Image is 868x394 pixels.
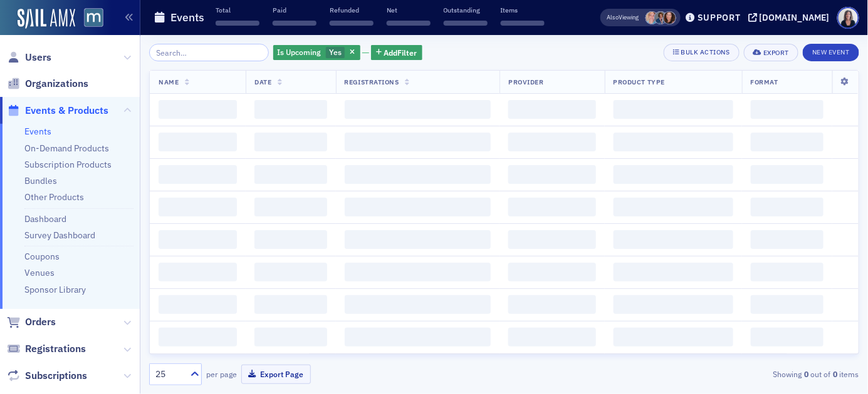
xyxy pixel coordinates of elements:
button: Export Page [241,365,311,384]
span: ‌ [614,198,733,216]
a: Survey Dashboard [24,230,95,241]
span: Is Upcoming [278,47,322,57]
span: ‌ [273,21,316,26]
strong: 0 [831,368,840,380]
button: New Event [803,44,859,61]
span: ‌ [508,295,595,314]
a: Events & Products [7,104,108,118]
span: Format [751,78,778,86]
span: ‌ [751,165,824,184]
button: [DOMAIN_NAME] [748,13,834,22]
a: Registrations [7,342,86,356]
a: Subscriptions [7,369,87,383]
span: Events & Products [25,104,108,118]
a: Events [24,126,51,137]
span: ‌ [254,230,327,249]
a: Orders [7,315,56,329]
div: Support [698,12,741,23]
span: ‌ [345,133,491,151]
strong: 0 [802,368,811,380]
span: Dee Sullivan [646,11,659,24]
span: ‌ [345,100,491,119]
span: ‌ [159,263,237,281]
a: Organizations [7,77,88,91]
div: Bulk Actions [681,49,730,56]
a: Venues [24,267,55,278]
span: ‌ [508,263,595,281]
img: SailAMX [84,8,103,28]
span: ‌ [345,230,491,249]
span: Natalie Antonakas [663,11,676,24]
span: ‌ [751,133,824,151]
button: Bulk Actions [664,44,740,61]
p: Outstanding [444,6,488,14]
span: ‌ [614,230,733,249]
p: Refunded [330,6,374,14]
span: Profile [837,7,859,29]
span: ‌ [254,328,327,346]
span: ‌ [614,165,733,184]
span: Viewing [607,13,639,22]
span: ‌ [254,198,327,216]
span: ‌ [254,165,327,184]
span: Organizations [25,77,88,91]
span: Yes [329,47,342,57]
span: Registrations [25,342,86,356]
img: SailAMX [18,9,75,29]
span: Subscriptions [25,369,87,383]
p: Items [501,6,545,14]
span: ‌ [254,295,327,314]
span: Add Filter [384,47,417,58]
a: New Event [803,46,859,57]
span: ‌ [159,133,237,151]
span: ‌ [508,328,595,346]
a: Users [7,51,51,64]
span: ‌ [508,165,595,184]
span: ‌ [159,165,237,184]
span: ‌ [254,133,327,151]
span: ‌ [387,21,431,26]
input: Search… [149,44,269,61]
span: ‌ [444,21,488,26]
button: AddFilter [371,45,422,61]
p: Paid [273,6,316,14]
label: per page [206,368,237,380]
a: Dashboard [24,213,66,225]
p: Net [387,6,431,14]
span: ‌ [614,100,733,119]
span: ‌ [751,230,824,249]
a: View Homepage [75,8,103,29]
span: ‌ [254,263,327,281]
span: ‌ [508,133,595,151]
div: Also [607,13,619,21]
span: ‌ [159,230,237,249]
span: Name [159,78,179,86]
span: ‌ [614,295,733,314]
span: ‌ [751,100,824,119]
span: ‌ [254,100,327,119]
span: ‌ [508,100,595,119]
span: ‌ [751,328,824,346]
span: ‌ [345,263,491,281]
span: ‌ [508,198,595,216]
div: Export [763,49,789,56]
span: Date [254,78,271,86]
a: Coupons [24,251,60,262]
span: ‌ [508,230,595,249]
h1: Events [170,10,204,25]
span: Product Type [614,78,665,86]
div: 25 [155,368,183,381]
span: Users [25,51,51,64]
a: Other Products [24,191,84,203]
span: ‌ [159,198,237,216]
a: Bundles [24,175,57,186]
span: ‌ [614,133,733,151]
span: ‌ [159,328,237,346]
span: ‌ [614,263,733,281]
span: ‌ [751,198,824,216]
button: Export [744,44,798,61]
a: Subscription Products [24,159,112,170]
span: Orders [25,315,56,329]
span: ‌ [345,198,491,216]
